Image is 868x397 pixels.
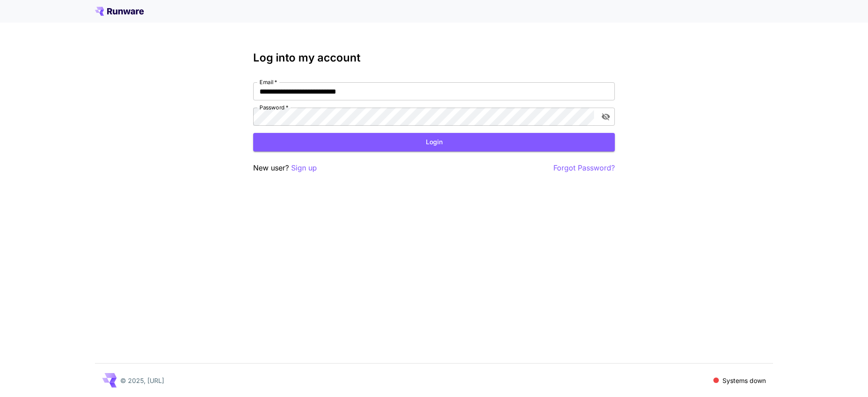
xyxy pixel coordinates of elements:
button: Forgot Password? [553,162,615,174]
p: New user? [253,162,317,174]
button: Login [253,133,615,151]
h3: Log into my account [253,52,615,64]
button: toggle password visibility [598,109,614,125]
p: © 2025, [URL] [120,376,164,385]
p: Systems down [722,376,766,385]
label: Email [259,78,277,86]
label: Password [259,104,288,111]
button: Sign up [291,162,317,174]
